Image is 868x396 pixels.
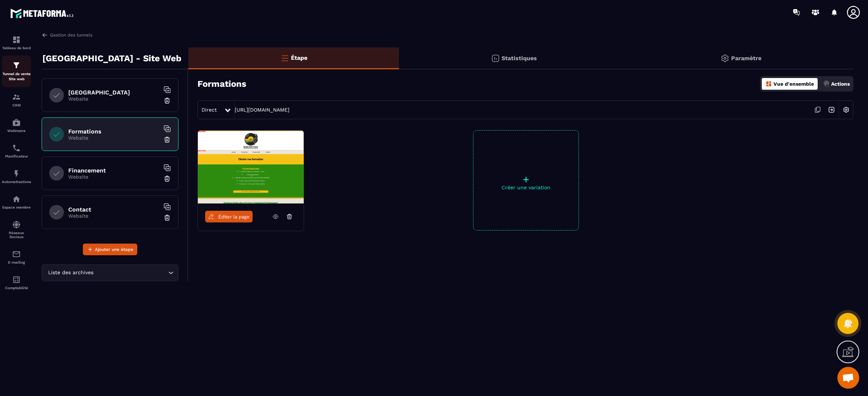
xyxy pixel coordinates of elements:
p: Créer une variation [473,185,579,190]
img: trash [164,214,171,221]
p: CRM [2,103,31,107]
h6: Contact [68,206,160,213]
a: emailemailE-mailing [2,244,31,270]
button: Ajouter une étape [83,244,137,255]
img: email [12,250,21,259]
img: dashboard-orange.40269519.svg [765,81,772,87]
img: formation [12,35,21,44]
a: social-networksocial-networkRéseaux Sociaux [2,215,31,244]
p: + [473,174,579,185]
img: social-network [12,220,21,229]
h6: Financement [68,167,160,174]
p: Tableau de bord [2,46,31,50]
img: setting-gr.5f69749f.svg [721,54,729,63]
img: bars-o.4a397970.svg [280,54,289,62]
p: Website [68,213,160,219]
img: accountant [12,275,21,284]
p: Actions [831,81,850,87]
img: automations [12,118,21,127]
p: E-mailing [2,260,31,264]
a: automationsautomationsEspace membre [2,189,31,215]
img: trash [164,97,171,104]
img: actions.d6e523a2.png [823,81,830,87]
span: Ajouter une étape [95,246,133,253]
a: accountantaccountantComptabilité [2,270,31,295]
h6: Formations [68,128,160,135]
p: Réseaux Sociaux [2,231,31,239]
img: automations [12,169,21,178]
p: Webinaire [2,129,31,133]
p: Planificateur [2,154,31,158]
p: Website [68,135,160,141]
img: scheduler [12,144,21,152]
img: logo [10,7,76,20]
img: trash [164,136,171,143]
p: Statistiques [502,55,537,62]
img: setting-w.858f3a88.svg [839,103,853,117]
div: Search for option [42,264,178,281]
p: [GEOGRAPHIC_DATA] - Site Web [42,51,181,66]
h6: [GEOGRAPHIC_DATA] [68,89,160,96]
a: Éditer la page [205,211,253,222]
img: arrow [42,32,48,38]
img: trash [164,175,171,182]
h3: Formations [197,79,246,89]
p: Espace membre [2,205,31,209]
p: Tunnel de vente Site web [2,71,31,82]
input: Search for option [95,269,166,277]
img: automations [12,195,21,203]
p: Website [68,174,160,180]
span: Éditer la page [218,214,250,220]
img: arrow-next.bcc2205e.svg [825,103,838,117]
a: schedulerschedulerPlanificateur [2,138,31,164]
img: stats.20deebd0.svg [491,54,500,63]
p: Paramètre [731,55,761,62]
a: Gestion des tunnels [42,32,92,38]
a: automationsautomationsAutomatisations [2,164,31,189]
span: Liste des archives [46,269,95,277]
p: Comptabilité [2,286,31,290]
a: formationformationCRM [2,87,31,113]
img: formation [12,93,21,101]
p: Website [68,96,160,102]
span: Direct [201,107,217,113]
a: [URL][DOMAIN_NAME] [235,107,289,113]
p: Automatisations [2,180,31,184]
img: formation [12,61,21,70]
p: Vue d'ensemble [773,81,814,87]
p: Étape [291,54,307,61]
a: automationsautomationsWebinaire [2,113,31,138]
a: formationformationTunnel de vente Site web [2,55,31,87]
a: formationformationTableau de bord [2,30,31,55]
img: image [198,131,304,203]
div: Ouvrir le chat [837,367,859,389]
